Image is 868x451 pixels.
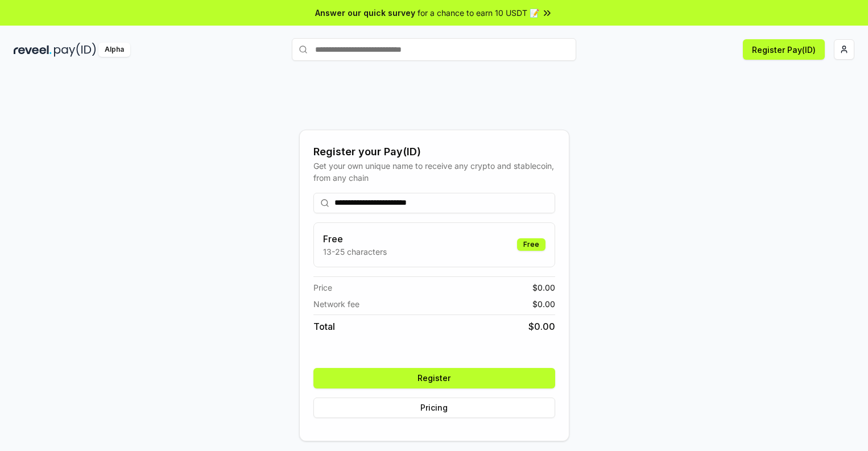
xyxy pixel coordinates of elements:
[323,232,387,246] h3: Free
[313,298,359,310] span: Network fee
[313,368,555,388] button: Register
[532,298,555,310] span: $ 0.00
[313,160,555,184] div: Get your own unique name to receive any crypto and stablecoin, from any chain
[315,7,415,19] span: Answer our quick survey
[323,246,387,258] p: 13-25 characters
[313,282,332,293] span: Price
[528,320,555,333] span: $ 0.00
[14,43,52,57] img: reveel_dark
[98,43,130,57] div: Alpha
[743,39,825,60] button: Register Pay(ID)
[313,398,555,418] button: Pricing
[532,282,555,293] span: $ 0.00
[54,43,96,57] img: pay_id
[313,144,555,160] div: Register your Pay(ID)
[313,320,335,333] span: Total
[517,238,545,251] div: Free
[418,7,539,19] span: for a chance to earn 10 USDT 📝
